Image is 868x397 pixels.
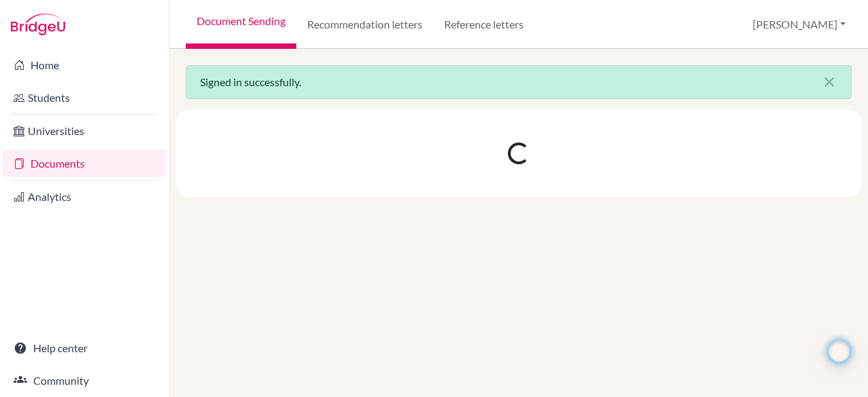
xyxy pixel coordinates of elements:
[808,66,851,98] button: Close
[3,84,166,111] a: Students
[3,117,166,145] a: Universities
[3,52,166,79] a: Home
[3,367,166,394] a: Community
[11,14,65,35] img: Bridge-U
[3,183,166,210] a: Analytics
[747,12,852,37] button: [PERSON_NAME]
[821,74,837,90] i: close
[3,335,166,362] a: Help center
[186,65,852,99] div: Signed in successfully.
[3,150,166,177] a: Documents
